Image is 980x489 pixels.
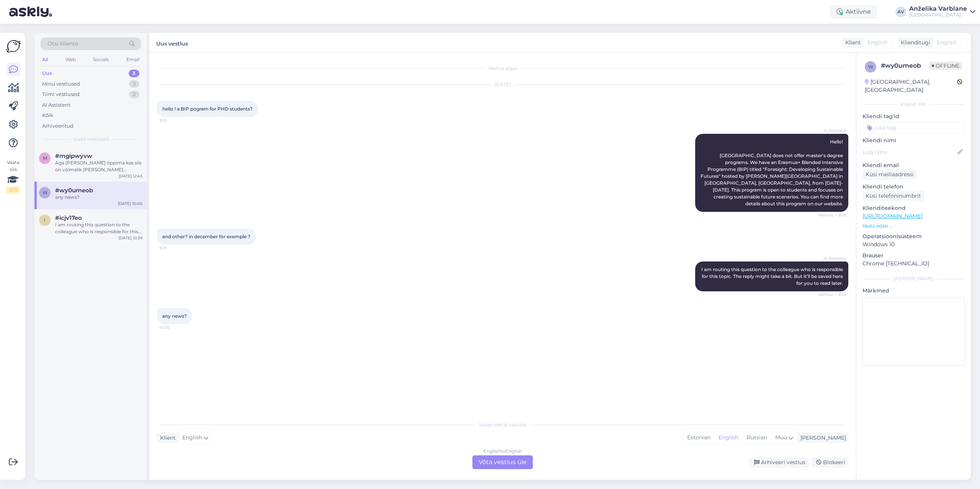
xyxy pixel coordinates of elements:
div: [GEOGRAPHIC_DATA] [909,12,967,18]
span: English [182,434,202,442]
div: Estonian [683,432,714,444]
div: 3 [129,80,139,88]
div: Uus [42,70,52,77]
div: Web [64,55,77,65]
div: AV [895,6,906,17]
div: Vaata siia [6,159,20,193]
div: Email [125,55,141,65]
div: Socials [91,55,110,65]
div: Aktiivne [830,5,877,19]
div: All [41,55,49,65]
div: [DATE] 10:00 [118,201,142,206]
div: [PERSON_NAME] [797,434,846,442]
p: Brauser [862,252,965,260]
div: I am routing this question to the colleague who is responsible for this topic. The reply might ta... [55,221,142,235]
div: Aga [PERSON_NAME] õppima kas siis on võimalik [PERSON_NAME] sisearhotektuuri disainima? [55,159,142,173]
input: Lisa nimi [863,148,956,156]
p: Windows 10 [862,240,965,249]
div: [DATE] 10:39 [119,235,142,241]
a: [URL][DOMAIN_NAME] [862,213,923,219]
span: Nähtud ✓ 9:29 [817,292,846,297]
div: English to English [483,448,522,455]
span: Nähtud ✓ 9:28 [817,212,846,218]
img: Askly Logo [6,39,21,54]
div: 3 [129,70,139,77]
div: Arhiveeri vestlus [750,457,808,468]
span: 9:28 [159,245,188,251]
a: Anželika Varblane[GEOGRAPHIC_DATA] [909,6,975,18]
div: [DATE] 12:43 [119,173,142,179]
span: w [868,64,873,70]
span: #mgipwyvw [55,153,92,159]
div: # wy0umeob [881,61,929,70]
div: Klienditugi [898,39,930,47]
div: Küsi meiliaadressi [862,169,917,180]
span: AI Assistent [817,128,846,133]
div: any news? [55,194,142,201]
span: #icjv17eo [55,214,82,221]
div: Minu vestlused [42,80,80,88]
span: 9:28 [159,117,188,123]
div: Kliendi info [862,101,965,108]
p: Vaata edasi ... [862,223,965,229]
p: Chrome [TECHNICAL_ID] [862,260,965,268]
p: Kliendi tag'id [862,112,965,120]
span: AI Assistent [817,255,846,261]
div: Blokeeri [812,457,848,468]
span: #wy0umeob [55,187,93,194]
div: Arhiveeritud [42,122,73,130]
div: Russian [742,432,771,444]
input: Lisa tag [862,122,965,133]
span: Muu [775,434,787,441]
span: English [867,39,887,47]
span: English [937,39,957,47]
p: Operatsioonisüsteem [862,232,965,240]
span: w [42,190,47,195]
span: I am routing this question to the colleague who is responsible for this topic. The reply might ta... [701,266,844,286]
p: Kliendi email [862,161,965,169]
div: Anželika Varblane [909,6,967,12]
p: Märkmed [862,287,965,295]
label: Uus vestlus [156,37,188,48]
div: Võta vestlus üle [472,455,533,469]
span: any news? [162,313,187,319]
span: Uued vestlused [73,136,109,143]
span: hello ! a BIP pogram for PHD students? [162,106,253,112]
div: Vestlus algas [157,65,848,72]
span: and other? in december for exemple ? [162,234,250,239]
span: m [43,155,47,161]
div: [GEOGRAPHIC_DATA], [GEOGRAPHIC_DATA] [865,78,957,94]
div: Klient [842,39,861,47]
p: Kliendi telefon [862,183,965,191]
span: 10:00 [159,325,188,330]
div: Tiimi vestlused [42,91,80,98]
div: [DATE] [157,81,848,88]
div: Kõik [42,112,53,119]
span: Otsi kliente [47,40,78,48]
div: [PERSON_NAME] [862,275,965,282]
div: 2 / 3 [6,187,20,193]
div: Klient [157,434,176,442]
p: Kliendi nimi [862,136,965,145]
p: Klienditeekond [862,204,965,212]
div: AI Assistent [42,101,70,109]
span: Offline [929,62,962,70]
div: Valige keel ja vastake [157,421,848,428]
div: English [714,432,742,444]
span: i [44,217,46,223]
div: Küsi telefoninumbrit [862,191,924,201]
div: 2 [129,91,139,98]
